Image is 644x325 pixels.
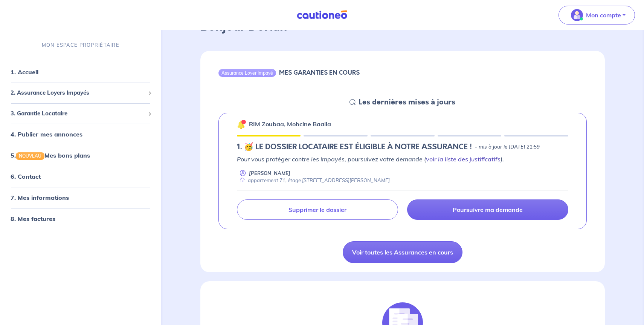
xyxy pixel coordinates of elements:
[3,169,158,184] div: 6. Contact
[3,106,158,121] div: 3. Garantie Locataire
[288,206,346,213] p: Supprimer le dossier
[11,68,38,76] a: 1. Accueil
[359,98,455,107] h5: Les dernières mises à jours
[475,143,540,151] p: - mis à jour le [DATE] 21:59
[11,173,41,181] a: 6. Contact
[3,127,158,142] div: 4. Publier mes annonces
[249,170,290,177] p: [PERSON_NAME]
[343,241,462,263] a: Voir toutes les Assurances en cours
[11,130,82,138] a: 4. Publier mes annonces
[11,109,145,118] span: 3. Garantie Locataire
[11,152,90,159] a: 5.NOUVEAUMes bons plans
[11,194,69,202] a: 7. Mes informations
[426,155,501,163] a: voir la liste des justificatifs
[3,148,158,163] div: 5.NOUVEAUMes bons plans
[11,89,145,97] span: 2. Assurance Loyers Impayés
[237,177,390,184] div: appartement 71, étage [STREET_ADDRESS][PERSON_NAME]
[218,69,276,77] div: Assurance Loyer Impayé
[249,120,331,129] p: RIM Zoubaa, Mohcine Baalla
[586,11,621,20] p: Mon compte
[237,143,569,152] div: state: ELIGIBILITY-RESULT-IN-PROGRESS, Context: LESS-THAN-20-DAYS,MAYBE-CERTIFICATE,RELATIONSHIP,...
[237,155,569,164] p: Pour vous protéger contre les impayés, poursuivez votre demande ( ).
[237,120,246,129] img: 🔔
[42,41,119,49] p: MON ESPACE PROPRIÉTAIRE
[11,215,55,223] a: 8. Mes factures
[3,212,158,227] div: 8. Mes factures
[279,69,360,76] h6: MES GARANTIES EN COURS
[237,199,398,220] a: Supprimer le dossier
[407,199,568,220] a: Poursuivre ma demande
[559,6,635,25] button: illu_account_valid_menu.svgMon compte
[571,9,583,21] img: illu_account_valid_menu.svg
[3,86,158,100] div: 2. Assurance Loyers Impayés
[237,143,472,152] h5: 1.︎ 🥳 LE DOSSIER LOCATAIRE EST ÉLIGIBLE À NOTRE ASSURANCE !
[3,64,158,80] div: 1. Accueil
[294,10,350,20] img: Cautioneo
[3,190,158,205] div: 7. Mes informations
[453,206,523,213] p: Poursuivre ma demande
